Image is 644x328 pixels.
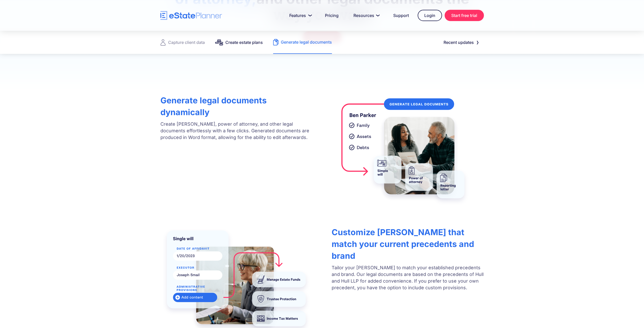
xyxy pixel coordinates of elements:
img: software for lawyers to generate wills, POAs, and other legal documents [335,92,471,205]
div: Generate legal documents [281,38,332,46]
a: Pricing [319,10,345,21]
div: Capture client data [168,39,205,46]
a: Support [387,10,415,21]
p: Tailor your [PERSON_NAME] to match your established precedents and brand. Our legal documents are... [332,264,484,291]
div: Recent updates [444,39,474,46]
strong: Generate legal documents dynamically [160,95,267,117]
strong: Customize [PERSON_NAME] that match your current precedents and brand [332,227,474,261]
a: Recent updates [437,37,484,47]
a: Create estate plans [215,31,263,54]
a: Login [418,10,442,21]
a: Features [283,10,316,21]
a: Capture client data [160,31,205,54]
p: Create [PERSON_NAME], power of attorney, and other legal documents effortlessly with a few clicks... [160,121,312,141]
a: Start free trial [445,10,484,21]
a: Resources [347,10,385,21]
div: Create estate plans [225,39,263,46]
a: home [160,11,222,20]
a: Generate legal documents [273,31,332,54]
